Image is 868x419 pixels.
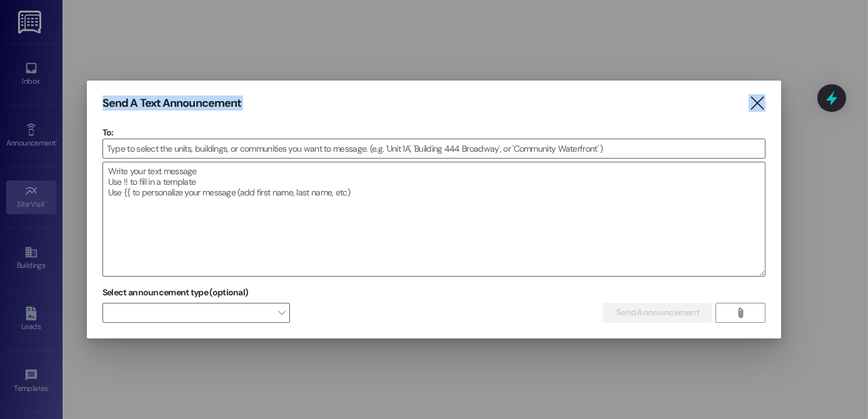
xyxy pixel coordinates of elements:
input: Type to select the units, buildings, or communities you want to message. (e.g. 'Unit 1A', 'Buildi... [103,139,765,158]
button: Send Announcement [603,303,712,323]
span: Send Announcement [616,306,699,319]
i:  [736,308,745,318]
h3: Send A Text Announcement [102,96,241,111]
p: To: [102,126,766,139]
label: Select announcement type (optional) [102,283,249,302]
i:  [749,97,766,110]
